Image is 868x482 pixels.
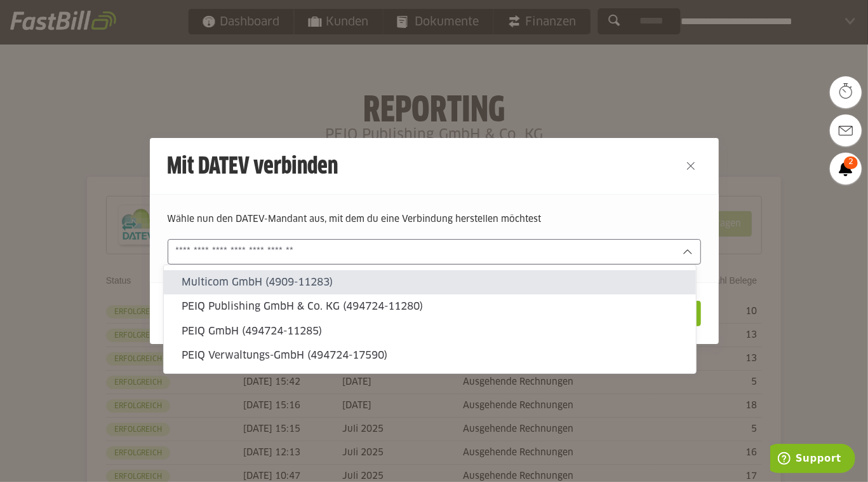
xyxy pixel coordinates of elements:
[164,270,696,294] sl-option: Multicom GmbH (4909-11283)
[164,319,696,343] sl-option: PEIQ GmbH (494724-11285)
[164,294,696,319] sl-option: PEIQ Publishing GmbH & Co. KG (494724-11280)
[844,156,858,169] span: 2
[164,343,696,368] sl-option: PEIQ Verwaltungs-GmbH (494724-17590)
[168,212,701,226] p: Wähle nun den DATEV-Mandant aus, mit dem du eine Verbindung herstellen möchtest
[830,153,862,184] a: 2
[770,444,855,476] iframe: Öffnet ein Widget, in dem Sie weitere Informationen finden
